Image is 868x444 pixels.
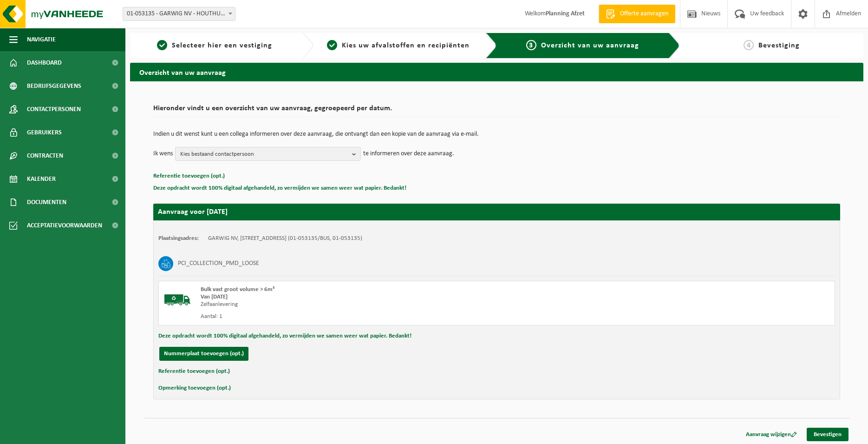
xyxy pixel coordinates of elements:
h2: Hieronder vindt u een overzicht van uw aanvraag, gegroepeerd per datum. [153,105,840,117]
span: Offerte aanvragen [618,9,671,19]
span: 3 [526,40,536,50]
span: Kalender [27,167,56,191]
button: Referentie toevoegen (opt.) [158,365,230,378]
td: GARWIG NV, [STREET_ADDRESS] (01-053135/BUS, 01-053135) [208,235,362,242]
h2: Overzicht van uw aanvraag [130,63,863,81]
strong: Van [DATE] [201,294,228,300]
span: Navigatie [27,28,56,51]
div: Aantal: 1 [201,313,534,320]
a: Offerte aanvragen [599,5,675,23]
span: Bulk vast groot volume > 6m³ [201,286,274,292]
button: Deze opdracht wordt 100% digitaal afgehandeld, zo vermijden we samen weer wat papier. Bedankt! [158,330,411,342]
span: Dashboard [27,51,62,74]
span: Contracten [27,144,63,167]
button: Nummerplaat toevoegen (opt.) [159,347,248,361]
span: Kies uw afvalstoffen en recipiënten [342,42,470,49]
a: 1Selecteer hier een vestiging [135,40,295,51]
span: Kies bestaand contactpersoon [180,147,348,161]
span: 2 [327,40,337,50]
div: Zelfaanlevering [201,301,534,308]
a: Aanvraag wijzigen [739,428,804,441]
span: 4 [744,40,754,50]
span: 1 [157,40,167,50]
p: Indien u dit wenst kunt u een collega informeren over deze aanvraag, die ontvangt dan een kopie v... [153,131,840,138]
span: Bedrijfsgegevens [27,74,81,98]
button: Opmerking toevoegen (opt.) [158,382,231,394]
strong: Aanvraag voor [DATE] [158,208,228,216]
span: Selecteer hier een vestiging [172,42,272,49]
strong: Plaatsingsadres: [158,235,199,241]
span: 01-053135 - GARWIG NV - HOUTHULST [123,7,235,21]
span: Documenten [27,191,66,214]
span: Contactpersonen [27,98,81,121]
a: Bevestigen [807,428,848,441]
strong: Planning Afzet [546,10,585,17]
a: 2Kies uw afvalstoffen en recipiënten [318,40,478,51]
span: Bevestiging [758,42,800,49]
p: Ik wens [153,147,173,161]
span: Overzicht van uw aanvraag [541,42,639,49]
h3: PCI_COLLECTION_PMD_LOOSE [178,256,259,271]
button: Deze opdracht wordt 100% digitaal afgehandeld, zo vermijden we samen weer wat papier. Bedankt! [153,182,406,194]
span: 01-053135 - GARWIG NV - HOUTHULST [123,7,235,20]
span: Gebruikers [27,121,62,144]
p: te informeren over deze aanvraag. [363,147,454,161]
img: BL-SO-LV.png [163,286,191,314]
button: Referentie toevoegen (opt.) [153,170,225,182]
button: Kies bestaand contactpersoon [175,147,361,161]
span: Acceptatievoorwaarden [27,214,102,237]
